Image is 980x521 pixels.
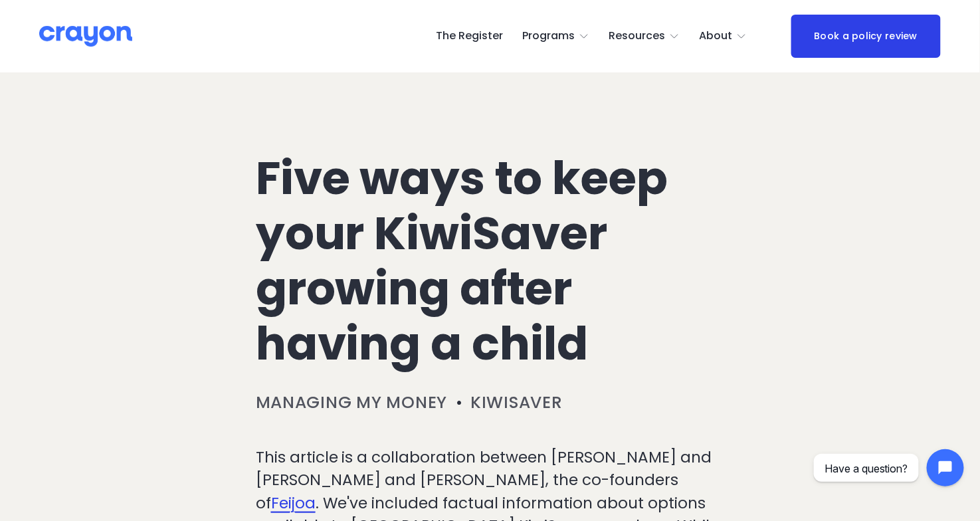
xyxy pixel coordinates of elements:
[256,391,448,414] a: Managing my money
[271,492,316,514] a: Feijoa
[523,27,575,46] span: Programs
[700,27,733,46] span: About
[39,25,132,48] img: Crayon
[791,15,941,58] a: Book a policy review
[700,26,747,47] a: folder dropdown
[470,391,563,414] a: KiwiSaver
[256,151,725,371] h1: Five ways to keep your KiwiSaver growing after having a child
[523,26,590,47] a: folder dropdown
[609,26,680,47] a: folder dropdown
[609,27,666,46] span: Resources
[436,26,503,47] a: The Register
